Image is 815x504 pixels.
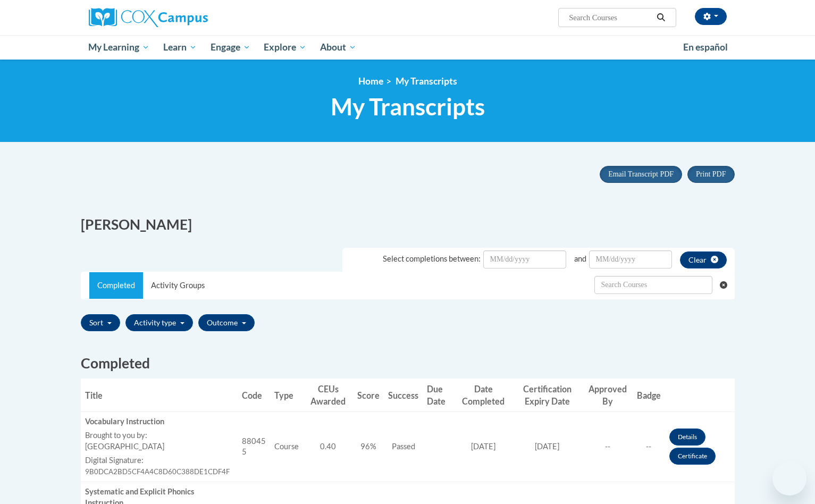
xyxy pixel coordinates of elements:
button: clear [680,251,727,268]
th: Type [270,379,303,412]
span: My Transcripts [396,75,457,87]
span: [DATE] [471,442,495,451]
td: -- [633,412,665,482]
h2: [PERSON_NAME] [81,215,400,234]
th: Actions [665,379,735,412]
label: Digital Signature: [85,455,233,466]
th: Certification Expiry Date [512,379,583,412]
div: Main menu [73,35,743,60]
h2: Completed [81,354,735,373]
div: 0.40 [307,441,349,452]
td: 880455 [238,412,270,482]
span: and [574,254,586,263]
a: Home [358,75,383,87]
div: Vocabulary Instruction [85,416,233,427]
th: Title [81,379,238,412]
span: En español [683,41,728,53]
button: Print PDF [687,166,734,183]
th: Date Completed [455,379,512,412]
input: Search Courses [568,11,653,24]
td: Passed [384,412,423,482]
label: Brought to you by: [85,430,233,441]
button: Activity type [125,314,193,331]
button: Account Settings [695,8,727,25]
span: Print PDF [696,170,726,178]
th: Score [353,379,384,412]
iframe: Button to launch messaging window [772,461,806,495]
a: Activity Groups [143,272,213,299]
button: Sort [81,314,120,331]
a: My Learning [82,35,157,60]
th: Success [384,379,423,412]
span: Explore [264,41,306,54]
th: Code [238,379,270,412]
a: En español [676,36,735,58]
a: Certificate [669,448,716,465]
a: Learn [156,35,204,60]
a: Explore [257,35,313,60]
input: Date Input [483,250,566,268]
a: About [313,35,363,60]
span: My Learning [88,41,149,54]
span: My Transcripts [331,93,485,121]
td: -- [582,412,633,482]
button: Search [653,11,669,24]
th: CEUs Awarded [303,379,353,412]
button: Outcome [198,314,255,331]
th: Approved By [582,379,633,412]
span: Email Transcript PDF [608,170,674,178]
input: Date Input [589,250,672,268]
span: Learn [163,41,197,54]
th: Due Date [423,379,455,412]
a: Details button [669,429,705,446]
span: About [320,41,356,54]
a: Engage [204,35,257,60]
th: Badge [633,379,665,412]
span: [GEOGRAPHIC_DATA] [85,442,164,451]
button: Email Transcript PDF [600,166,682,183]
td: Course [270,412,303,482]
td: Actions [665,412,735,482]
input: Search Withdrawn Transcripts [594,276,712,294]
a: Completed [89,272,143,299]
span: Select completions between: [383,254,481,263]
span: 9B0DCA2BD5CF4A4C8D60C388DE1CDF4F [85,467,230,476]
a: Cox Campus [89,8,291,27]
span: [DATE] [535,442,559,451]
span: 96% [360,442,376,451]
img: Cox Campus [89,8,208,27]
button: Clear searching [720,272,734,298]
span: Engage [211,41,250,54]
